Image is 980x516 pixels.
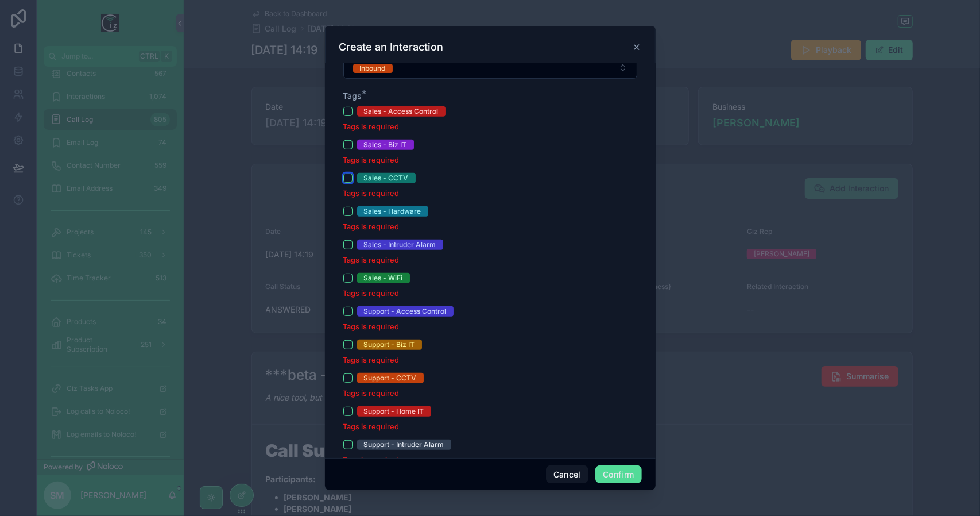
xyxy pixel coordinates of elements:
[364,173,409,183] div: Sales - CCTV
[364,340,415,350] div: Support - Biz IT
[343,355,637,366] p: Tags is required
[343,288,637,299] p: Tags is required
[364,406,424,417] div: Support - Home IT
[364,106,439,117] div: Sales - Access Control
[364,140,407,150] div: Sales - Biz IT
[343,121,637,133] p: Tags is required
[364,273,403,283] div: Sales - WiFi
[343,188,637,199] p: Tags is required
[364,440,444,450] div: Support - Intruder Alarm
[343,321,637,333] p: Tags is required
[364,206,421,217] div: Sales - Hardware
[343,57,637,79] button: Select Button
[343,221,637,233] p: Tags is required
[343,255,637,266] p: Tags is required
[339,40,444,54] h3: Create an Interaction
[343,155,637,166] p: Tags is required
[360,64,386,73] div: Inbound
[343,91,362,101] span: Tags
[343,455,637,466] p: Tags is required
[343,388,637,399] p: Tags is required
[343,421,637,433] p: Tags is required
[364,306,447,317] div: Support - Access Control
[364,240,436,250] div: Sales - Intruder Alarm
[595,465,641,484] button: Confirm
[546,465,588,484] button: Cancel
[364,373,417,383] div: Support - CCTV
